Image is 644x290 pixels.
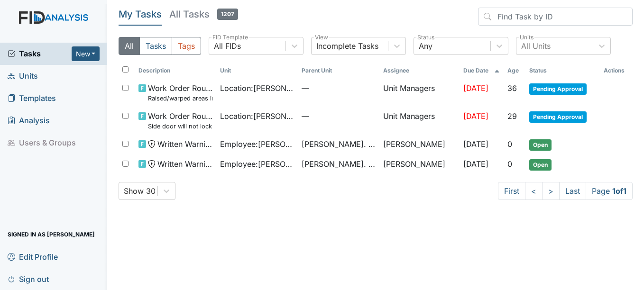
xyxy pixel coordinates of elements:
span: Employee : [PERSON_NAME] [220,138,294,150]
div: All FIDs [214,40,241,52]
h5: My Tasks [119,8,162,21]
button: Tags [172,37,201,55]
span: [DATE] [463,159,488,169]
span: Work Order Routine Side door will not lock. [148,110,212,131]
span: 0 [507,159,512,169]
span: Pending Approval [529,111,587,123]
th: Toggle SortBy [298,63,379,79]
th: Toggle SortBy [460,63,504,79]
nav: task-pagination [498,182,633,200]
th: Assignee [379,63,460,79]
input: Find Task by ID [478,8,633,26]
span: Units [8,69,38,83]
th: Toggle SortBy [504,63,525,79]
span: [DATE] [463,83,488,93]
h5: All Tasks [169,8,238,21]
span: Location : [PERSON_NAME]. ICF [220,82,294,94]
span: 0 [507,139,512,149]
div: Any [419,40,432,52]
div: Type filter [119,37,201,55]
button: All [119,37,140,55]
td: Unit Managers [379,107,460,135]
input: Toggle All Rows Selected [122,66,129,72]
span: Written Warning [157,138,212,150]
span: Employee : [PERSON_NAME] [220,158,294,170]
a: > [542,182,560,200]
small: Side door will not lock. [148,122,212,131]
small: Raised/warped areas in floor near staff office and table. [148,94,212,103]
a: < [525,182,543,200]
span: Pending Approval [529,83,587,95]
span: — [302,110,376,122]
th: Toggle SortBy [216,63,298,79]
div: Incomplete Tasks [316,40,378,52]
button: Tasks [139,37,172,55]
span: Templates [8,91,56,106]
th: Toggle SortBy [135,63,216,79]
span: Open [529,159,552,171]
td: Unit Managers [379,79,460,107]
strong: 1 of 1 [612,186,626,196]
td: [PERSON_NAME] [379,135,460,154]
th: Toggle SortBy [525,63,600,79]
td: [PERSON_NAME] [379,154,460,174]
span: Work Order Routine Raised/warped areas in floor near staff office and table. [148,82,212,103]
span: Location : [PERSON_NAME]. ICF [220,110,294,122]
span: [PERSON_NAME]. ICF [302,138,376,150]
span: Signed in as [PERSON_NAME] [8,227,95,242]
div: All Units [521,40,551,52]
span: [PERSON_NAME]. ICF [302,158,376,170]
span: 1207 [217,9,238,20]
span: 29 [507,111,517,121]
a: First [498,182,525,200]
span: — [302,82,376,94]
button: New [72,46,100,61]
div: Show 30 [124,185,156,197]
a: Last [559,182,586,200]
span: 36 [507,83,517,93]
span: [DATE] [463,111,488,121]
span: Analysis [8,113,50,128]
span: Sign out [8,272,49,286]
th: Actions [600,63,633,79]
a: Tasks [8,48,72,59]
span: Page [586,182,633,200]
span: Written Warning [157,158,212,170]
span: Open [529,139,552,151]
span: [DATE] [463,139,488,149]
span: Edit Profile [8,249,58,264]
